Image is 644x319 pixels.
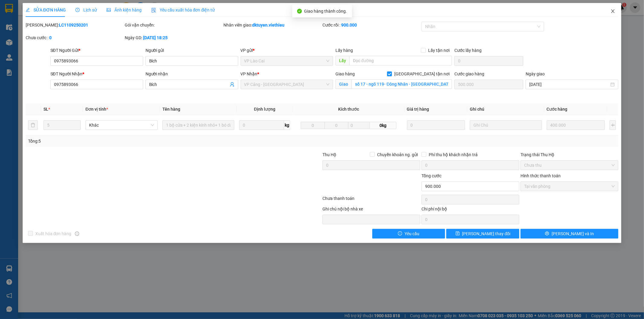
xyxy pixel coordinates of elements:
div: Chưa cước : [26,34,123,41]
span: Lấy [335,56,349,65]
div: Cước rồi : [322,22,420,28]
input: C [348,122,370,129]
span: Giao hàng [335,71,355,76]
input: 0 [407,120,465,130]
b: [DATE] 18:25 [143,35,168,40]
span: 0kg [370,122,396,129]
span: exclamation-circle [398,231,402,236]
input: Ngày giao [529,81,609,88]
span: SL [43,107,48,112]
button: printer[PERSON_NAME] và In [521,229,618,238]
span: printer [545,231,549,236]
span: Yêu cầu [405,230,419,237]
label: Cước lấy hàng [454,48,482,53]
span: Định lượng [254,107,275,112]
div: Tổng: 5 [28,138,248,144]
div: Trạng thái Thu Hộ [521,151,618,158]
span: close [610,9,615,14]
label: Cước giao hàng [454,71,484,76]
div: [PERSON_NAME]: [26,22,123,28]
label: Ngày giao [526,71,545,76]
div: Chi phí nội bộ [421,206,519,215]
span: [GEOGRAPHIC_DATA] tận nơi [392,71,452,77]
span: VP Nhận [241,71,258,76]
input: Dọc đường [349,56,452,65]
div: Người gửi [146,47,238,54]
span: [PERSON_NAME] và In [552,230,594,237]
span: kg [284,120,290,130]
span: Yêu cầu xuất hóa đơn điện tử [151,8,215,12]
input: Ghi Chú [470,120,542,130]
span: Lịch sử [75,8,97,12]
b: LC1109250201 [59,23,88,27]
span: Tên hàng [162,107,180,112]
div: VP gửi [241,47,333,54]
span: Thu Hộ [322,152,336,157]
b: 900.000 [341,23,357,27]
span: check-circle [297,9,302,14]
input: Cước lấy hàng [454,56,523,66]
span: edit [26,8,30,12]
span: Xuất hóa đơn hàng [33,230,74,237]
span: Lấy tận nơi [426,47,452,54]
div: SĐT Người Nhận [50,71,143,77]
input: R [325,122,349,129]
span: [PERSON_NAME] thay đổi [462,230,511,237]
span: Phí thu hộ khách nhận trả [426,151,480,158]
span: Chưa thu [524,161,615,170]
button: delete [28,120,38,130]
span: info-circle [75,232,79,236]
div: SĐT Người Gửi [50,47,143,54]
th: Ghi chú [467,103,544,115]
label: Hình thức thanh toán [521,173,561,178]
button: Close [604,3,621,20]
div: Nhân viên giao: [224,22,322,28]
button: save[PERSON_NAME] thay đổi [446,229,519,238]
span: Tổng cước [421,173,441,178]
button: exclamation-circleYêu cầu [372,229,445,238]
div: Ngày GD: [125,34,223,41]
span: Ảnh kiện hàng [107,8,142,12]
span: Giá trị hàng [407,107,429,112]
div: Ghi chú nội bộ nhà xe [322,206,420,215]
span: SỬA ĐƠN HÀNG [26,8,66,12]
span: Đơn vị tính [85,107,108,112]
b: dktuyen.viethieu [252,23,285,27]
img: icon [151,8,156,13]
input: VD: Bàn, Ghế [162,120,235,130]
span: VP Cảng - Hà Nội [244,80,330,89]
span: Lấy hàng [335,48,353,53]
div: Người nhận [146,71,238,77]
input: D [301,122,325,129]
span: Cước hàng [547,107,568,112]
span: save [456,231,460,236]
span: Giao [335,79,351,89]
span: user-add [230,82,235,87]
input: Giao tận nơi [351,79,452,89]
span: picture [107,8,111,12]
div: Chưa thanh toán [322,195,421,206]
b: 0 [49,35,52,40]
span: Chuyển khoản ng. gửi [375,151,420,158]
span: VP Lào Cai [244,56,330,65]
button: plus [610,120,616,130]
input: 0 [547,120,605,130]
span: clock-circle [75,8,80,12]
div: Gói vận chuyển: [125,22,223,28]
span: Khác [89,121,154,130]
span: Kích thước [338,107,359,112]
input: Cước giao hàng [454,80,523,89]
span: Tại văn phòng [524,182,615,191]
